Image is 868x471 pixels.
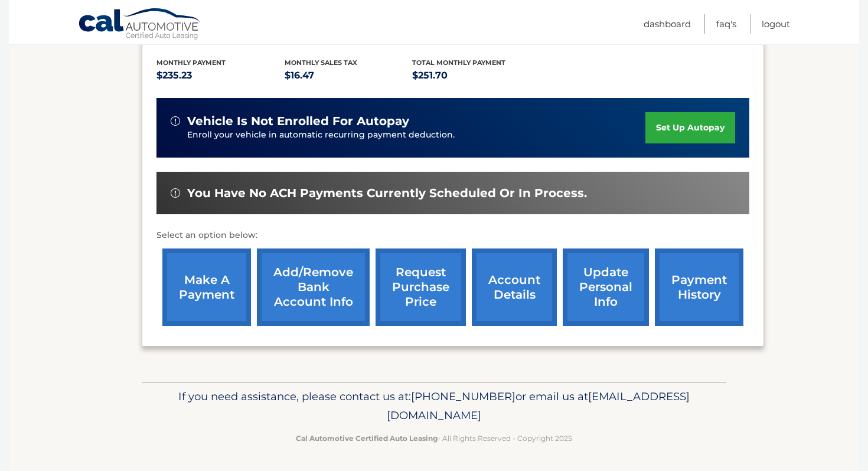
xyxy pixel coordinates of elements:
[187,129,645,142] p: Enroll your vehicle in automatic recurring payment deduction.
[645,112,735,143] a: set up autopay
[149,387,719,425] p: If you need assistance, please contact us at: or email us at
[171,188,180,198] img: alert-white.svg
[655,248,743,326] a: payment history
[762,14,790,34] a: Logout
[412,58,505,67] span: Total Monthly Payment
[644,14,691,34] a: Dashboard
[257,248,370,326] a: Add/Remove bank account info
[285,67,413,84] p: $16.47
[411,390,515,403] span: [PHONE_NUMBER]
[162,248,251,326] a: make a payment
[716,14,736,34] a: FAQ's
[171,116,180,126] img: alert-white.svg
[156,228,749,243] p: Select an option below:
[387,390,690,422] span: [EMAIL_ADDRESS][DOMAIN_NAME]
[78,8,202,42] a: Cal Automotive
[156,67,285,84] p: $235.23
[156,58,226,67] span: Monthly Payment
[285,58,357,67] span: Monthly sales Tax
[563,248,649,326] a: update personal info
[376,248,466,326] a: request purchase price
[149,432,719,444] p: - All Rights Reserved - Copyright 2025
[412,67,540,84] p: $251.70
[296,434,438,443] strong: Cal Automotive Certified Auto Leasing
[187,114,409,129] span: vehicle is not enrolled for autopay
[187,186,587,201] span: You have no ACH payments currently scheduled or in process.
[472,248,557,326] a: account details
